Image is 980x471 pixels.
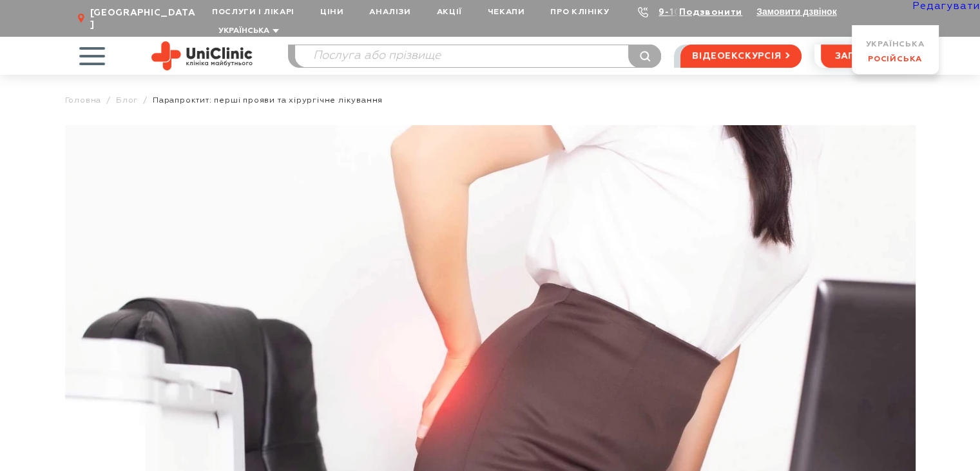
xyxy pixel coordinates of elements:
span: записатися [835,52,901,61]
a: Російська [868,55,922,63]
button: записатися [821,45,916,68]
input: Послуга або прізвище [295,45,661,67]
span: відеоекскурсія [692,45,781,67]
a: 9-103 [658,8,687,17]
img: Uniclinic [151,41,253,70]
a: Подзвонити [679,8,742,17]
a: відеоекскурсія [680,45,801,68]
a: Блог [116,95,138,105]
span: Українська [218,27,269,35]
span: Українська [866,40,925,48]
span: [GEOGRAPHIC_DATA] [90,7,199,30]
a: Головна [65,95,102,105]
button: Українська [215,26,279,36]
span: Парапроктит: перші прояви та хірургічне лікування [153,95,383,105]
button: Замовити дзвінок [756,6,836,17]
a: Редагувати [912,1,980,12]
